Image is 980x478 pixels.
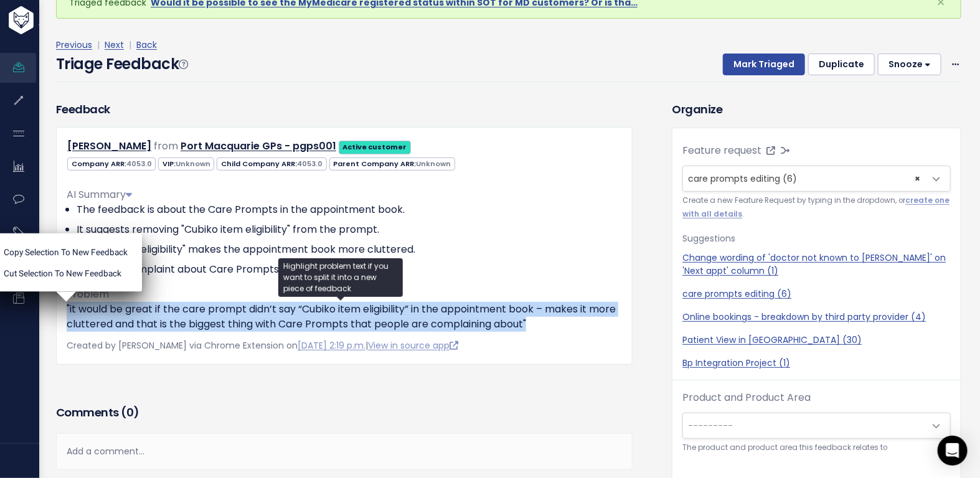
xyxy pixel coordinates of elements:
button: Duplicate [808,54,875,76]
span: Unknown [176,159,210,169]
p: Suggestions [682,231,951,246]
li: "Cubiko item eligibility" makes the appointment book more cluttered. [77,242,622,257]
span: × [915,166,920,191]
a: Online bookings - breakdown by third party provider (4) [682,311,951,324]
h3: Comments ( ) [56,404,633,421]
h4: Triage Feedback [56,53,188,75]
span: Company ARR: [67,157,156,171]
span: Created by [PERSON_NAME] via Chrome Extension on | [67,339,458,352]
a: View in source app [368,339,458,352]
label: Product and Product Area [682,390,811,405]
a: [DATE] 2:19 p.m. [298,339,365,352]
button: Mark Triaged [723,54,805,76]
a: Bp Integration Project (1) [682,357,951,370]
label: Feature request [682,143,761,158]
span: care prompts editing (6) [683,166,925,191]
span: care prompts editing (6) [688,172,797,185]
small: The product and product area this feedback relates to [682,441,951,454]
button: Snooze [878,54,941,76]
strong: Active customer [343,142,407,152]
span: Unknown [416,159,451,169]
span: VIP: [158,157,214,171]
li: It suggests removing "Cubiko item eligibility" from the prompt. [77,222,622,237]
a: Change wording of 'doctor not known to [PERSON_NAME]' on 'Next appt' column (1) [682,251,951,278]
a: create one with all details [682,195,949,218]
span: | [95,39,102,51]
span: AI Summary [67,187,132,202]
a: Previous [56,39,92,51]
span: Parent Company ARR: [329,157,455,171]
a: Port Macquarie GPs - pgps001 [181,139,336,153]
span: 4053.0 [297,159,323,169]
a: care prompts editing (6) [682,288,951,301]
div: Add a comment... [56,433,633,470]
a: Patient View in [GEOGRAPHIC_DATA] (30) [682,334,951,347]
a: Next [105,39,124,51]
h3: Feedback [56,101,110,118]
div: Open Intercom Messenger [938,436,968,466]
h3: Organize [672,101,961,118]
span: from [154,139,178,153]
a: Back [136,39,157,51]
span: --------- [688,419,733,432]
span: | [126,39,134,51]
a: [PERSON_NAME] [67,139,151,153]
span: 4053.0 [126,159,152,169]
span: care prompts editing (6) [682,166,951,192]
span: 0 [126,405,134,420]
p: "it would be great if the care prompt didn’t say “Cubiko item eligibility” in the appointment boo... [67,302,622,332]
span: Child Company ARR: [217,157,326,171]
li: The feedback is about the Care Prompts in the appointment book. [77,202,622,217]
img: logo-white.9d6f32f41409.svg [6,6,102,34]
div: Highlight problem text if you want to split it into a new piece of feedback [278,258,403,297]
small: Create a new Feature Request by typing in the dropdown, or . [682,194,951,221]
